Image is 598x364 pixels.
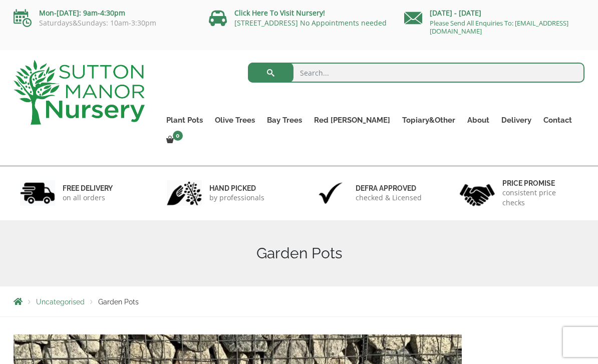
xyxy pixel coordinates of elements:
img: 4.jpg [460,178,495,208]
p: checked & Licensed [356,193,422,203]
img: 2.jpg [167,180,202,206]
a: Plant Pots [160,113,209,127]
h6: FREE DELIVERY [63,184,113,193]
input: Search... [248,63,585,83]
img: 1.jpg [20,180,55,206]
h6: hand picked [209,184,264,193]
a: About [461,113,495,127]
p: by professionals [209,193,264,203]
span: 0 [173,131,183,141]
p: Saturdays&Sundays: 10am-3:30pm [14,19,194,27]
nav: Breadcrumbs [14,297,584,305]
a: Red [PERSON_NAME] [308,113,396,127]
p: Mon-[DATE]: 9am-4:30pm [14,7,194,19]
a: Please Send All Enquiries To: [EMAIL_ADDRESS][DOMAIN_NAME] [430,19,568,36]
a: [STREET_ADDRESS] No Appointments needed [234,18,387,28]
p: [DATE] - [DATE] [404,7,584,19]
img: logo [14,60,145,125]
a: 0 [160,133,186,147]
a: Click Here To Visit Nursery! [234,8,325,18]
a: Contact [537,113,578,127]
h6: Defra approved [356,184,422,193]
a: Topiary&Other [396,113,461,127]
a: Uncategorised [36,298,85,306]
a: Olive Trees [209,113,261,127]
img: 3.jpg [313,180,348,206]
a: Delivery [495,113,537,127]
h6: Price promise [502,179,578,188]
h1: Garden Pots [14,244,584,262]
p: on all orders [63,193,113,203]
p: consistent price checks [502,188,578,208]
a: Bay Trees [261,113,308,127]
span: Garden Pots [98,298,139,306]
